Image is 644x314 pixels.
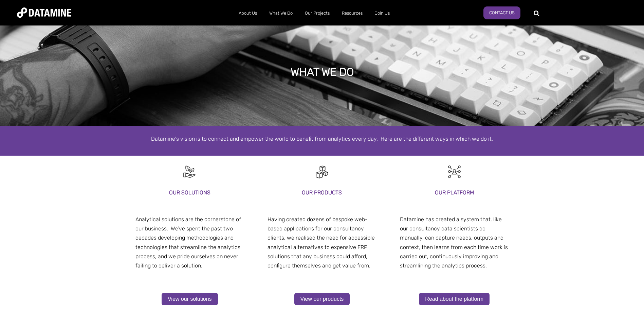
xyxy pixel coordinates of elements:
[299,4,336,22] a: Our Projects
[233,4,263,22] a: About Us
[129,134,516,143] p: Datamine's vision is to connect and empower the world to benefit from analytics every day. Here a...
[135,204,166,210] span: our platform
[294,293,350,305] a: View our products
[314,164,330,179] img: Digital Activation-1
[400,204,431,210] span: our platform
[336,4,369,22] a: Resources
[419,293,490,305] a: Read about the platform
[268,204,298,210] span: our platform
[263,4,299,22] a: What We Do
[182,164,197,179] img: Recruitment Black-10-1
[268,216,375,269] span: Having created dozens of bespoke web-based applications for our consultancy clients, we realised ...
[135,188,244,197] h3: Our solutions
[447,164,462,179] img: Customer Analytics-1
[135,216,241,269] span: Analytical solutions are the cornerstone of our business. We’ve spent the past two decades develo...
[369,4,396,22] a: Join Us
[400,188,509,197] h3: our platform
[291,65,354,80] h1: what we do
[268,188,376,197] h3: our products
[17,7,71,18] img: Datamine
[162,293,218,305] a: View our solutions
[483,6,520,19] a: Contact Us
[400,216,508,269] span: Datamine has created a system that, like our consultancy data scientists do manually, can capture...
